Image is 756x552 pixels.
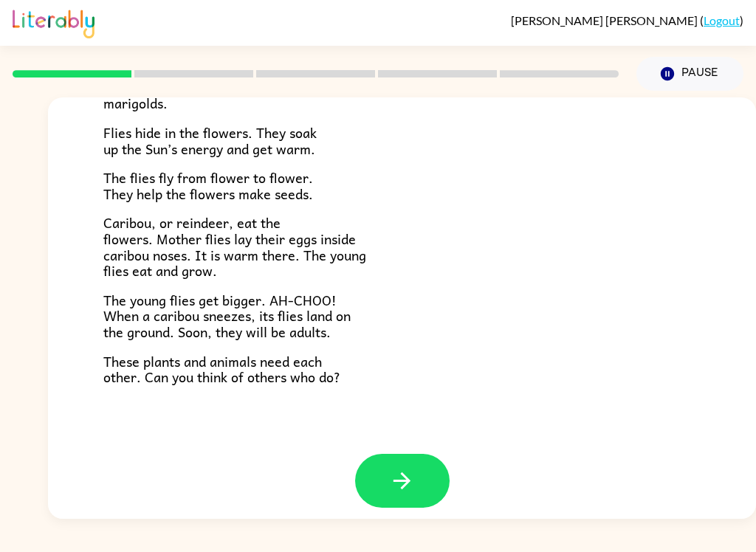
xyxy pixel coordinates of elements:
[103,351,340,388] span: These plants and animals need each other. Can you think of others who do?
[511,13,700,27] span: [PERSON_NAME] [PERSON_NAME]
[103,212,366,281] span: Caribou, or reindeer, eat the flowers. Mother flies lay their eggs inside caribou noses. It is wa...
[636,57,743,91] button: Pause
[511,13,743,27] div: ( )
[103,167,313,204] span: The flies fly from flower to flower. They help the flowers make seeds.
[13,6,94,38] img: Literably
[103,289,351,342] span: The young flies get bigger. AH-CHOO! When a caribou sneezes, its flies land on the ground. Soon, ...
[103,122,317,159] span: Flies hide in the flowers. They soak up the Sun’s energy and get warm.
[704,13,740,27] a: Logout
